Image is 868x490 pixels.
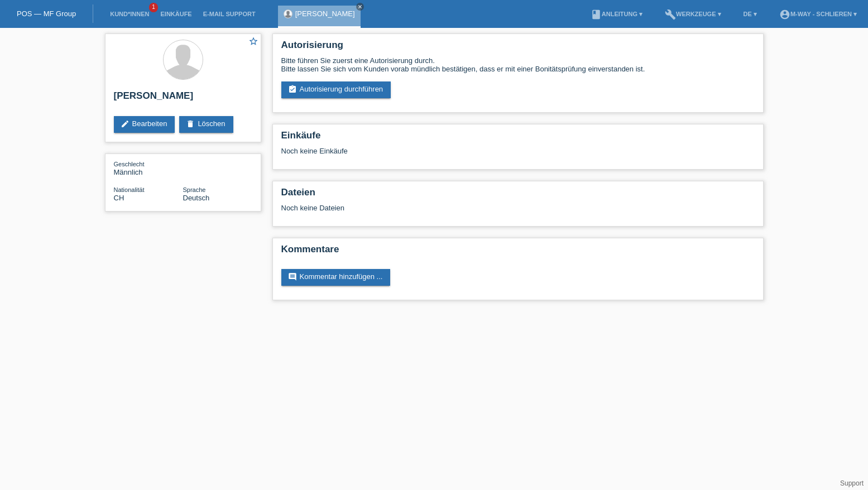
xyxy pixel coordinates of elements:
i: delete [186,119,195,128]
i: star_border [248,36,258,46]
a: account_circlem-way - Schlieren ▾ [774,11,862,17]
h2: Autorisierung [281,40,755,56]
h2: Einkäufe [281,130,755,147]
i: comment [288,272,297,281]
div: Männlich [114,160,183,176]
a: close [356,3,364,11]
a: buildWerkzeuge ▾ [659,11,727,17]
a: E-Mail Support [198,11,261,17]
a: Support [840,479,864,487]
h2: Kommentare [281,244,755,261]
i: close [357,4,363,9]
i: book [591,9,602,20]
a: Kund*innen [104,11,155,17]
div: Bitte führen Sie zuerst eine Autorisierung durch. Bitte lassen Sie sich vom Kunden vorab mündlich... [281,56,755,73]
a: Einkäufe [155,11,197,17]
h2: [PERSON_NAME] [114,90,252,107]
span: Schweiz [114,194,124,202]
a: editBearbeiten [114,116,175,133]
div: Noch keine Einkäufe [281,147,755,164]
span: Geschlecht [114,161,145,167]
i: assignment_turned_in [288,85,297,94]
i: edit [121,119,130,128]
span: Sprache [183,186,206,193]
span: Deutsch [183,194,210,202]
i: build [665,9,676,20]
a: DE ▾ [738,11,763,17]
a: deleteLöschen [179,116,233,133]
a: commentKommentar hinzufügen ... [281,269,391,286]
span: 1 [149,3,158,12]
h2: Dateien [281,187,755,204]
a: POS — MF Group [17,9,76,18]
a: [PERSON_NAME] [295,9,355,18]
div: Noch keine Dateien [281,204,622,212]
a: assignment_turned_inAutorisierung durchführen [281,81,391,98]
span: Nationalität [114,186,145,193]
a: star_border [248,36,258,48]
a: bookAnleitung ▾ [585,11,648,17]
i: account_circle [779,9,790,20]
